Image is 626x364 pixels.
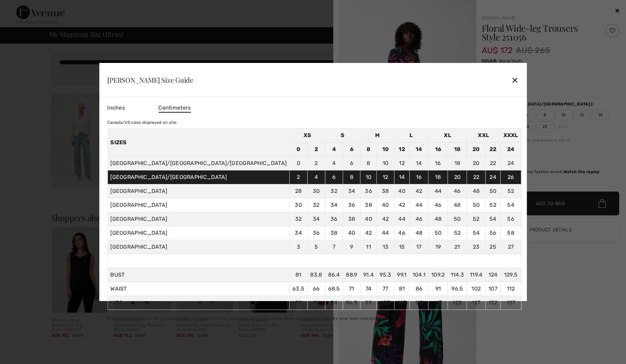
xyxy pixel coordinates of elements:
td: 30 [307,184,325,198]
td: 32 [290,212,307,226]
td: 34 [325,198,343,212]
span: 127 [472,299,480,306]
td: 34 [290,226,307,240]
td: 44 [429,184,448,198]
td: WAIST [108,282,290,296]
td: 4 [325,143,343,156]
span: 91 [314,299,319,306]
td: 12 [377,170,394,184]
td: 18 [448,156,467,170]
td: 0 [290,156,307,170]
td: 4 [307,170,325,184]
div: [PERSON_NAME] Size Guide [107,77,193,83]
span: 103 [381,299,390,306]
span: 137 [507,299,515,306]
td: 46 [394,226,410,240]
span: 112 [507,285,515,292]
div: If your measurements for bust and waist correspond to two different suggested sizes, order the si... [107,315,521,321]
td: 48 [448,198,467,212]
td: L [394,129,429,143]
td: 25 [485,240,500,254]
td: 46 [429,198,448,212]
td: 8 [343,170,360,184]
td: [GEOGRAPHIC_DATA] [108,226,290,240]
span: 99.1 [397,271,406,278]
td: 40 [377,198,394,212]
td: 23 [467,240,486,254]
span: 74 [366,285,372,292]
span: 119.4 [470,271,483,278]
td: 52 [467,212,486,226]
td: 24 [485,170,500,184]
td: 10 [360,170,377,184]
td: 16 [410,170,429,184]
span: 132 [488,299,498,306]
td: 8 [360,156,377,170]
td: 18 [429,170,448,184]
span: 81 [399,285,405,292]
td: 36 [307,226,325,240]
span: 81 [295,271,302,278]
td: 27 [500,240,521,254]
td: 40 [360,212,377,226]
td: 6 [343,143,360,156]
span: 102 [471,285,481,292]
td: 10 [377,156,394,170]
td: 24 [500,156,521,170]
td: 48 [467,184,486,198]
td: 20 [448,170,467,184]
td: 58 [500,226,521,240]
th: Sizes [108,129,290,156]
td: 28 [290,184,307,198]
td: 50 [467,198,486,212]
td: 34 [307,212,325,226]
td: 20 [467,143,486,156]
td: 4 [325,156,343,170]
td: 48 [429,212,448,226]
span: Inches [107,104,125,111]
span: 66 [313,285,320,292]
td: 6 [343,156,360,170]
td: 13 [377,240,394,254]
span: 117 [434,299,442,306]
td: 52 [485,198,500,212]
td: 46 [410,212,429,226]
td: [GEOGRAPHIC_DATA] [108,240,290,254]
td: [GEOGRAPHIC_DATA]/[GEOGRAPHIC_DATA] [108,170,290,184]
td: 50 [429,226,448,240]
td: 52 [448,226,467,240]
span: 99 [365,299,372,306]
td: 24 [500,143,521,156]
span: 88.9 [346,271,357,278]
td: 42 [377,212,394,226]
span: 129.5 [504,271,518,278]
td: 56 [485,226,500,240]
td: 30 [290,198,307,212]
span: 91 [435,285,441,292]
td: 56 [500,212,521,226]
td: 0 [290,143,307,156]
td: 18 [448,143,467,156]
td: XL [429,129,467,143]
td: 38 [360,198,377,212]
span: 77 [383,285,388,292]
td: [GEOGRAPHIC_DATA] [108,198,290,212]
td: 32 [307,198,325,212]
td: BUST [108,268,290,282]
td: 40 [343,226,360,240]
td: 14 [410,156,429,170]
td: 14 [394,170,410,184]
td: 54 [467,226,486,240]
span: 124 [488,271,498,278]
span: Centimeters [158,104,191,113]
td: 12 [394,156,410,170]
td: XS [290,129,325,143]
td: 3 [290,240,307,254]
td: HIPS [108,296,290,310]
span: Help [15,5,29,11]
span: 107 [398,299,406,306]
td: 44 [394,212,410,226]
td: 44 [377,226,394,240]
td: 40 [394,184,410,198]
td: 36 [343,198,360,212]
